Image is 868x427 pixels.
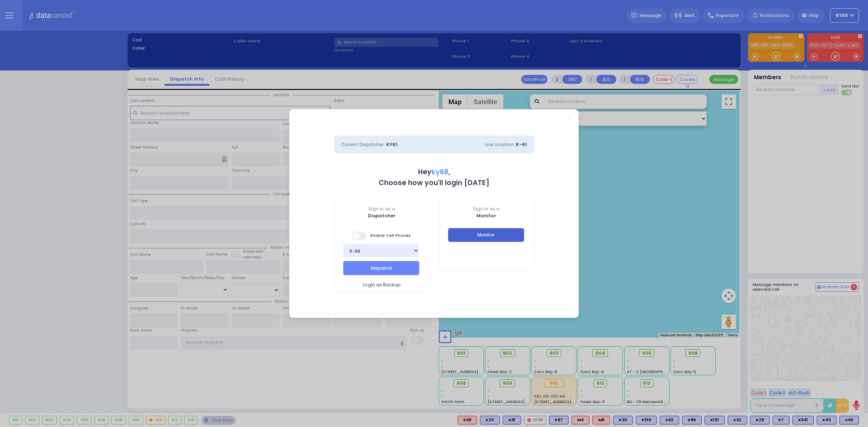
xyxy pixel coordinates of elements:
[516,141,527,148] span: K-61
[379,178,489,188] b: Choose how you'll login [DATE]
[352,231,411,241] span: Enable Cell Phones
[431,167,448,177] span: ky68
[418,167,450,177] b: Hey ,
[476,212,496,219] b: Monitor
[485,141,515,148] span: Line Location:
[341,141,385,148] span: Current Dispatcher:
[363,281,401,289] span: Login as Backup
[368,212,396,219] b: Dispatcher
[334,206,429,212] span: Sign in as a
[448,228,524,242] button: Monitor
[343,261,419,275] button: Dispatch
[566,116,570,120] a: Close
[386,141,397,148] span: KY61
[439,206,534,212] span: Sign in as a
